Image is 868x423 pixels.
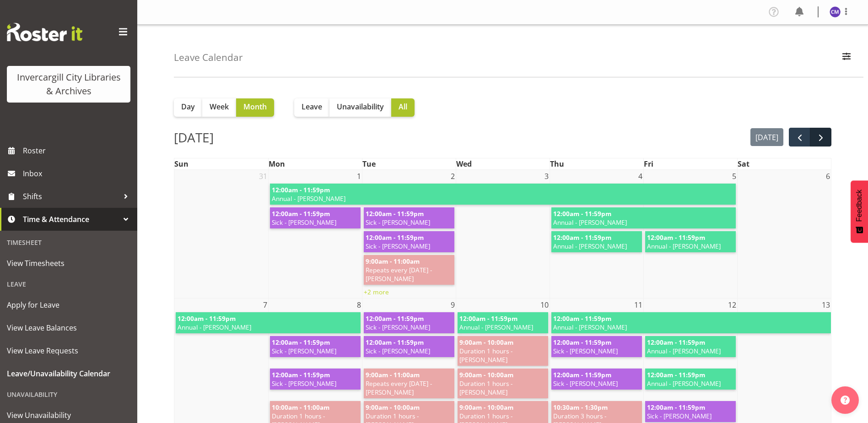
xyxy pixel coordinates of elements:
div: Invercargill City Libraries & Archives [16,70,121,98]
span: 9 [450,298,456,311]
button: Filter Employees [837,48,856,68]
span: 13 [821,298,831,311]
a: View Timesheets [2,252,135,275]
span: Annual - [PERSON_NAME] [272,194,734,203]
span: 12 [727,298,737,311]
span: 7 [262,298,268,311]
span: Repeats every [DATE] - [PERSON_NAME] [366,379,453,396]
span: 12:00am - 11:59pm [553,233,611,242]
span: 10 [539,298,550,311]
span: Fri [644,159,653,169]
span: Roster [23,144,133,157]
button: Unavailability [329,98,391,117]
span: Annual - [PERSON_NAME] [553,323,831,331]
span: View Timesheets [7,256,130,270]
span: View Unavailability [7,408,130,422]
span: Time & Attendance [23,212,119,226]
span: 9:00am - 10:00am [459,338,513,347]
span: 12:00am - 11:59pm [553,370,611,379]
span: 6 [825,170,831,183]
button: prev [789,128,810,146]
span: 12:00am - 11:59pm [553,209,611,218]
span: All [399,101,407,112]
span: Sun [174,159,189,169]
span: 12:00am - 11:59pm [647,233,705,242]
span: Week [210,101,229,112]
a: Apply for Leave [2,293,135,316]
span: 12:00am - 11:59pm [366,209,424,218]
span: 12:00am - 11:59pm [178,314,236,323]
span: Tue [362,159,376,169]
a: +2 more [364,287,389,296]
span: 2 [450,170,456,183]
img: chamique-mamolo11658.jpg [830,6,841,17]
span: 1 [356,170,362,183]
span: Inbox [23,167,133,180]
span: 31 [258,170,268,183]
button: All [391,98,415,117]
span: View Leave Requests [7,344,130,358]
span: 11 [633,298,643,311]
span: 10:30am - 1:30pm [553,403,608,412]
button: Day [174,98,202,117]
span: 12:00am - 11:59pm [366,233,424,242]
a: Leave/Unavailability Calendar [2,362,135,385]
span: Sick - [PERSON_NAME] [272,379,359,388]
span: Leave [302,101,322,112]
span: Sick - [PERSON_NAME] [366,218,453,227]
span: Sick - [PERSON_NAME] [366,347,453,355]
span: Annual - [PERSON_NAME] [178,323,359,331]
span: Annual - [PERSON_NAME] [647,347,734,355]
span: Mon [269,159,285,169]
span: 9:00am - 10:00am [459,403,513,412]
button: Leave [294,98,329,117]
button: Feedback - Show survey [851,180,868,243]
span: Sat [738,159,749,169]
span: Duration 1 hours - [PERSON_NAME] [459,347,546,364]
span: 4 [637,170,643,183]
span: 12:00am - 11:59pm [366,338,424,347]
span: Shifts [23,190,119,203]
span: 5 [731,170,737,183]
span: 12:00am - 11:59pm [272,185,330,194]
span: Sick - [PERSON_NAME] [647,412,734,420]
span: Duration 1 hours - [PERSON_NAME] [459,379,546,396]
div: Timesheet [2,233,135,252]
span: Thu [550,159,564,169]
span: 12:00am - 11:59pm [272,370,330,379]
span: 12:00am - 11:59pm [647,338,705,347]
span: Annual - [PERSON_NAME] [553,242,640,250]
span: Sick - [PERSON_NAME] [366,242,453,250]
span: 9:00am - 10:00am [366,403,420,412]
span: Sick - [PERSON_NAME] [366,323,453,331]
button: [DATE] [750,128,784,146]
span: 12:00am - 11:59pm [647,370,705,379]
span: 3 [544,170,550,183]
span: 12:00am - 11:59pm [553,338,611,347]
button: Month [236,98,274,117]
div: Leave [2,275,135,293]
span: Day [181,101,195,112]
img: help-xxl-2.png [841,396,850,405]
button: next [810,128,831,146]
span: Unavailability [337,101,384,112]
a: View Leave Balances [2,316,135,339]
span: 12:00am - 11:59pm [272,338,330,347]
a: View Leave Requests [2,339,135,362]
span: 8 [356,298,362,311]
span: Sick - [PERSON_NAME] [272,347,359,355]
span: Annual - [PERSON_NAME] [553,218,734,227]
img: Rosterit website logo [7,23,82,41]
span: 10:00am - 11:00am [272,403,329,412]
span: Wed [456,159,472,169]
span: 12:00am - 11:59pm [459,314,518,323]
span: 9:00am - 11:00am [366,370,420,379]
button: Week [202,98,236,117]
span: Apply for Leave [7,298,130,312]
span: 9:00am - 10:00am [459,370,513,379]
span: Feedback [855,190,863,222]
span: Sick - [PERSON_NAME] [553,379,640,388]
span: View Leave Balances [7,321,130,335]
div: Unavailability [2,385,135,404]
span: Leave/Unavailability Calendar [7,367,130,380]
